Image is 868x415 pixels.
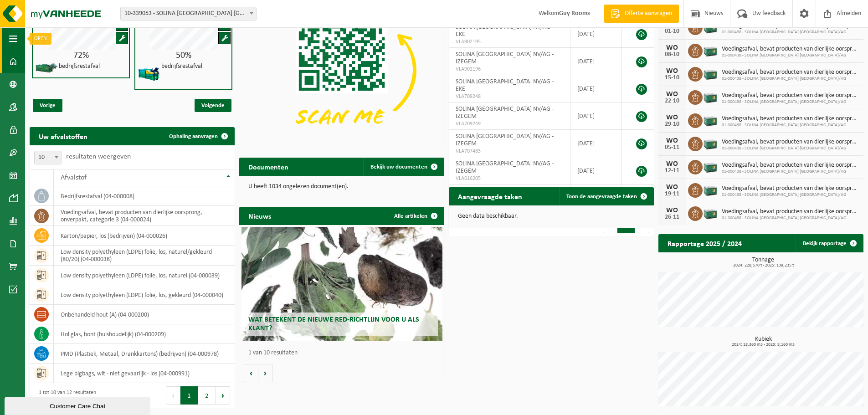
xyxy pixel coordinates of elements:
iframe: chat widget [5,395,152,415]
div: 01-10 [663,28,681,35]
button: 1 [180,386,198,405]
span: Bekijk uw documenten [370,164,427,170]
div: 72% [33,51,129,60]
label: resultaten weergeven [66,153,131,160]
span: VLA707483 [456,148,563,155]
img: PB-LB-0680-HPE-GN-01 [703,205,718,220]
span: SOLINA [GEOGRAPHIC_DATA] NV/AG - IZEGEM [456,51,554,65]
span: 01-000438 - SOLINA [GEOGRAPHIC_DATA] [GEOGRAPHIC_DATA]/AG [722,53,859,58]
span: Voedingsafval, bevat producten van dierlijke oorsprong, onverpakt, categorie 3 [722,46,859,53]
span: 10 [34,151,62,164]
span: 01-000438 - SOLINA [GEOGRAPHIC_DATA] [GEOGRAPHIC_DATA]/AG [722,192,859,198]
button: Previous [166,386,180,405]
img: PB-LB-0680-HPE-GN-01 [703,66,718,81]
h2: Uw afvalstoffen [30,127,97,145]
button: 2 [198,386,216,405]
div: WO [663,160,681,168]
div: 1 tot 10 van 12 resultaten [34,385,96,405]
span: 01-000438 - SOLINA [GEOGRAPHIC_DATA] [GEOGRAPHIC_DATA]/AG [722,30,859,35]
div: 26-11 [663,214,681,220]
td: low density polyethyleen (LDPE) folie, los, naturel (04-000039) [54,266,235,285]
button: Volgende [258,364,272,382]
h3: Kubiek [663,336,863,347]
p: U heeft 1034 ongelezen document(en). [248,184,435,190]
td: hol glas, bont (huishoudelijk) (04-000209) [54,324,235,344]
span: 01-000438 - SOLINA [GEOGRAPHIC_DATA] [GEOGRAPHIC_DATA]/AG [722,169,859,174]
span: 01-000438 - SOLINA [GEOGRAPHIC_DATA] [GEOGRAPHIC_DATA]/AG [722,99,859,105]
h2: Aangevraagde taken [449,187,531,205]
a: Wat betekent de nieuwe RED-richtlijn voor u als klant? [241,227,442,341]
a: Bekijk uw documenten [363,158,443,176]
a: Offerte aanvragen [604,5,679,23]
img: HK-XZ-20-GN-01 [35,62,58,74]
td: low density polyethyleen (LDPE) folie, los, naturel/gekleurd (80/20) (04-000038) [54,246,235,266]
span: VLA902196 [456,66,563,73]
span: Voedingsafval, bevat producten van dierlijke oorsprong, onverpakt, categorie 3 [722,185,859,192]
span: 01-000438 - SOLINA [GEOGRAPHIC_DATA] [GEOGRAPHIC_DATA]/AG [722,76,859,82]
div: 29-10 [663,121,681,128]
div: 05-11 [663,144,681,151]
span: VLA902195 [456,38,563,46]
td: karton/papier, los (bedrijven) (04-000026) [54,226,235,246]
div: 19-11 [663,191,681,197]
a: Bekijk rapportage [796,234,863,252]
span: VLA709249 [456,120,563,128]
div: 50% [135,51,231,60]
span: Afvalstof [61,174,87,181]
span: Wat betekent de nieuwe RED-richtlijn voor u als klant? [248,316,419,332]
td: onbehandeld hout (A) (04-000200) [54,305,235,324]
p: 1 van 10 resultaten [248,350,440,356]
p: Geen data beschikbaar. [458,213,645,220]
td: [DATE] [570,130,622,157]
img: HK-XZ-20-GN-12 [138,62,160,85]
td: low density polyethyleen (LDPE) folie, los, gekleurd (04-000040) [54,285,235,305]
img: PB-LB-0680-HPE-GN-01 [703,112,718,128]
button: Next [216,386,230,405]
h2: Rapportage 2025 / 2024 [658,234,751,252]
span: 2024: 228,570 t - 2025: 139,235 t [663,263,863,268]
span: Toon de aangevraagde taken [566,194,637,200]
span: 01-000438 - SOLINA [GEOGRAPHIC_DATA] [GEOGRAPHIC_DATA]/AG [722,215,859,221]
div: 15-10 [663,75,681,81]
td: PMD (Plastiek, Metaal, Drankkartons) (bedrijven) (04-000978) [54,344,235,364]
div: WO [663,67,681,75]
h2: Nieuws [239,207,280,225]
img: PB-LB-0680-HPE-GN-01 [703,182,718,197]
span: SOLINA [GEOGRAPHIC_DATA] NV/AG - EKE [456,24,554,38]
span: Offerte aanvragen [622,9,674,18]
button: Vorige [244,364,258,382]
span: VLA709248 [456,93,563,100]
strong: Guy Rooms [559,10,590,17]
span: Voedingsafval, bevat producten van dierlijke oorsprong, onverpakt, categorie 3 [722,92,859,99]
div: 12-11 [663,168,681,174]
a: Alle artikelen [387,207,443,225]
img: PB-LB-0680-HPE-GN-01 [703,159,718,174]
span: 2024: 18,360 m3 - 2025: 8,160 m3 [663,343,863,347]
span: VLA616205 [456,175,563,182]
span: SOLINA [GEOGRAPHIC_DATA] NV/AG - IZEGEM [456,160,554,174]
span: Voedingsafval, bevat producten van dierlijke oorsprong, onverpakt, categorie 3 [722,69,859,76]
h4: bedrijfsrestafval [59,63,100,70]
td: [DATE] [570,157,622,184]
span: 10-339053 - SOLINA BELGIUM NV/AG - EUPEN [120,7,257,20]
span: 10 [35,151,61,164]
td: bedrijfsrestafval (04-000008) [54,186,235,206]
span: Voedingsafval, bevat producten van dierlijke oorsprong, onverpakt, categorie 3 [722,138,859,146]
a: Ophaling aanvragen [162,127,234,145]
td: lege bigbags, wit - niet gevaarlijk - los (04-000991) [54,364,235,383]
span: Ophaling aanvragen [169,133,218,139]
h4: bedrijfsrestafval [161,63,202,70]
span: 01-000438 - SOLINA [GEOGRAPHIC_DATA] [GEOGRAPHIC_DATA]/AG [722,123,859,128]
span: Vorige [33,99,62,112]
td: voedingsafval, bevat producten van dierlijke oorsprong, onverpakt, categorie 3 (04-000024) [54,206,235,226]
td: [DATE] [570,102,622,130]
span: SOLINA [GEOGRAPHIC_DATA] NV/AG - IZEGEM [456,133,554,147]
img: PB-LB-0680-HPE-GN-01 [703,42,718,58]
img: PB-LB-0680-HPE-GN-01 [703,135,718,151]
img: PB-LB-0680-HPE-GN-01 [703,89,718,104]
span: 01-000438 - SOLINA [GEOGRAPHIC_DATA] [GEOGRAPHIC_DATA]/AG [722,146,859,151]
span: SOLINA [GEOGRAPHIC_DATA] NV/AG - EKE [456,78,554,92]
div: WO [663,207,681,214]
td: [DATE] [570,20,622,48]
